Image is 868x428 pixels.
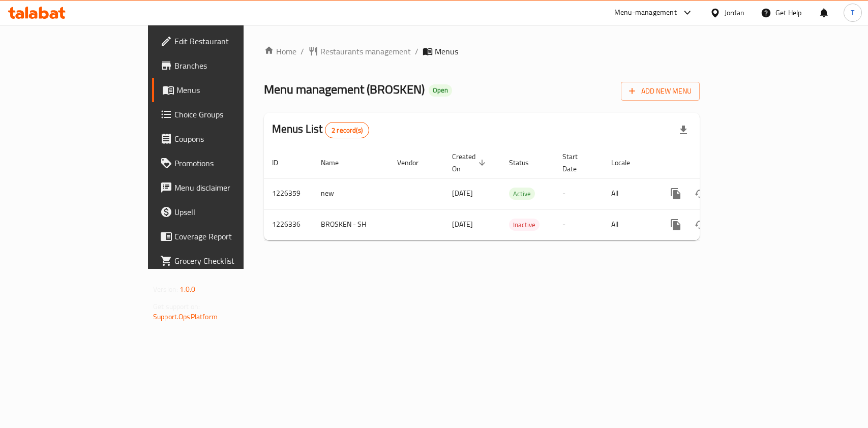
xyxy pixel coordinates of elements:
[153,310,218,323] a: Support.OpsPlatform
[174,59,285,72] span: Branches
[415,45,418,57] li: /
[664,181,688,206] button: more
[614,7,677,19] div: Menu-management
[688,181,712,206] button: Change Status
[152,29,293,53] a: Edit Restaurant
[554,178,603,209] td: -
[174,230,285,242] span: Coverage Report
[321,157,352,169] span: Name
[153,283,178,296] span: Version:
[509,188,535,200] div: Active
[611,157,643,169] span: Locale
[152,102,293,127] a: Choice Groups
[629,85,692,98] span: Add New Menu
[320,45,411,57] span: Restaurants management
[452,218,473,231] span: [DATE]
[725,7,744,18] div: Jordan
[152,127,293,151] a: Coupons
[603,209,655,240] td: All
[325,126,369,135] span: 2 record(s)
[509,219,540,231] div: Inactive
[174,133,285,145] span: Coupons
[174,35,285,47] span: Edit Restaurant
[272,157,291,169] span: ID
[688,212,712,237] button: Change Status
[313,178,389,209] td: new
[152,249,293,273] a: Grocery Checklist
[152,200,293,224] a: Upsell
[452,150,489,175] span: Created On
[152,78,293,102] a: Menus
[272,121,369,138] h2: Menus List
[153,300,200,313] span: Get support on:
[152,175,293,200] a: Menu disclaimer
[301,45,304,57] li: /
[429,86,452,95] span: Open
[152,53,293,78] a: Branches
[429,84,452,97] div: Open
[174,255,285,267] span: Grocery Checklist
[664,212,688,237] button: more
[435,45,458,57] span: Menus
[325,122,369,138] div: Total records count
[562,150,591,175] span: Start Date
[851,7,854,18] span: T
[397,157,432,169] span: Vendor
[174,206,285,218] span: Upsell
[264,147,769,240] table: enhanced table
[452,187,473,200] span: [DATE]
[179,283,195,296] span: 1.0.0
[509,157,542,169] span: Status
[264,45,700,57] nav: breadcrumb
[509,188,535,200] span: Active
[174,108,285,120] span: Choice Groups
[554,209,603,240] td: -
[603,178,655,209] td: All
[621,82,700,101] button: Add New Menu
[174,157,285,169] span: Promotions
[671,118,696,142] div: Export file
[176,84,285,96] span: Menus
[509,219,540,231] span: Inactive
[152,224,293,249] a: Coverage Report
[655,147,769,178] th: Actions
[152,151,293,175] a: Promotions
[308,45,411,57] a: Restaurants management
[313,209,389,240] td: BROSKEN - SH
[264,78,425,101] span: Menu management ( BROSKEN )
[174,181,285,194] span: Menu disclaimer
